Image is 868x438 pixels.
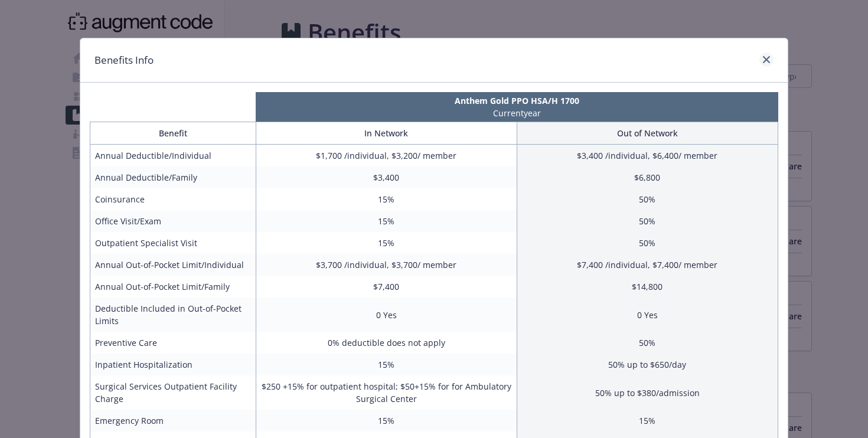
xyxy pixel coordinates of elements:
td: $3,700 /individual, $3,700/ member [256,254,517,276]
a: close [759,53,774,67]
td: Annual Deductible/Individual [90,145,256,167]
td: 0% deductible does not apply [256,332,517,354]
td: $3,400 [256,166,517,188]
td: Annual Out-of-Pocket Limit/Individual [90,254,256,276]
td: Deductible Included in Out-of-Pocket Limits [90,298,256,332]
td: 50% [517,188,778,210]
td: 50% up to $650/day [517,354,778,375]
td: $250 +15% for outpatient hospital; $50+15% for for Ambulatory Surgical Center [256,375,517,410]
td: $3,400 /individual, $6,400/ member [517,145,778,167]
td: $7,400 /individual, $7,400/ member [517,254,778,276]
td: Inpatient Hospitalization [90,354,256,375]
td: Annual Deductible/Family [90,166,256,188]
td: 15% [256,210,517,232]
p: Current year [258,107,776,119]
th: Benefit [90,122,256,145]
td: Outpatient Specialist Visit [90,232,256,254]
td: 15% [256,232,517,254]
td: Annual Out-of-Pocket Limit/Family [90,276,256,298]
td: Preventive Care [90,332,256,354]
p: Anthem Gold PPO HSA/H 1700 [258,94,776,107]
td: $7,400 [256,276,517,298]
h1: Benefits Info [94,53,154,68]
td: $6,800 [517,166,778,188]
td: Emergency Room [90,410,256,432]
td: Surgical Services Outpatient Facility Charge [90,375,256,410]
td: 0 Yes [517,298,778,332]
td: Office Visit/Exam [90,210,256,232]
td: 50% [517,210,778,232]
td: 15% [517,410,778,432]
td: 15% [256,188,517,210]
th: Out of Network [517,122,778,145]
td: 50% [517,232,778,254]
td: $14,800 [517,276,778,298]
th: In Network [256,122,517,145]
td: $1,700 /individual, $3,200/ member [256,145,517,167]
td: 15% [256,354,517,375]
td: 0 Yes [256,298,517,332]
td: 15% [256,410,517,432]
td: 50% up to $380/admission [517,375,778,410]
td: Coinsurance [90,188,256,210]
th: intentionally left blank [90,92,256,122]
td: 50% [517,332,778,354]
